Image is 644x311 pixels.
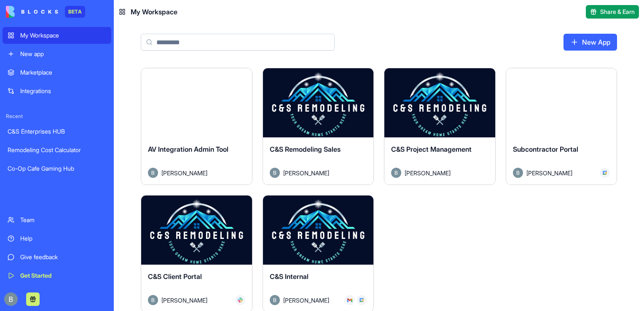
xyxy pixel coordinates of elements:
[270,272,309,281] span: C&S Internal
[6,6,85,18] a: BETA
[148,272,202,281] span: C&S Client Portal
[263,68,374,185] a: C&S Remodeling SalesAvatar[PERSON_NAME]
[3,83,111,99] a: Integrations
[8,164,106,173] div: Co-Op Cafe Gaming Hub
[391,168,401,178] img: Avatar
[4,292,18,306] img: ACg8ocIug40qN1SCXJiinWdltW7QsPxROn8ZAVDlgOtPD8eQfXIZmw=s96-c
[148,145,228,153] span: AV Integration Admin Tool
[3,267,111,284] a: Get Started
[3,249,111,265] a: Give feedback
[3,160,111,177] a: Co-Op Cafe Gaming Hub
[8,146,106,154] div: Remodeling Cost Calculator
[586,5,639,19] button: Share & Earn
[131,7,177,17] span: My Workspace
[3,123,111,140] a: C&S Enterprises HUB
[65,6,85,18] div: BETA
[20,234,106,243] div: Help
[526,169,572,177] span: [PERSON_NAME]
[20,271,106,280] div: Get Started
[600,8,635,16] span: Share & Earn
[148,295,158,305] img: Avatar
[3,64,111,81] a: Marketplace
[20,216,106,224] div: Team
[3,27,111,44] a: My Workspace
[384,68,496,185] a: C&S Project ManagementAvatar[PERSON_NAME]
[20,68,106,77] div: Marketplace
[8,127,106,136] div: C&S Enterprises HUB
[347,298,352,303] img: Gmail_trouth.svg
[602,170,607,175] img: GCal_x6vdih.svg
[283,296,329,305] span: [PERSON_NAME]
[405,169,451,177] span: [PERSON_NAME]
[3,142,111,158] a: Remodeling Cost Calculator
[3,113,111,120] span: Recent
[513,168,523,178] img: Avatar
[161,169,207,177] span: [PERSON_NAME]
[6,6,58,18] img: logo
[359,298,364,303] img: GCal_x6vdih.svg
[20,87,106,95] div: Integrations
[20,50,106,58] div: New app
[270,295,280,305] img: Avatar
[513,145,578,153] span: Subcontractor Portal
[20,31,106,40] div: My Workspace
[270,168,280,178] img: Avatar
[3,212,111,228] a: Team
[3,46,111,62] a: New app
[563,34,617,51] a: New App
[506,68,617,185] a: Subcontractor PortalAvatar[PERSON_NAME]
[238,298,243,303] img: Slack_i955cf.svg
[391,145,472,153] span: C&S Project Management
[141,68,252,185] a: AV Integration Admin ToolAvatar[PERSON_NAME]
[161,296,207,305] span: [PERSON_NAME]
[3,230,111,247] a: Help
[270,145,341,153] span: C&S Remodeling Sales
[148,168,158,178] img: Avatar
[283,169,329,177] span: [PERSON_NAME]
[20,253,106,261] div: Give feedback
